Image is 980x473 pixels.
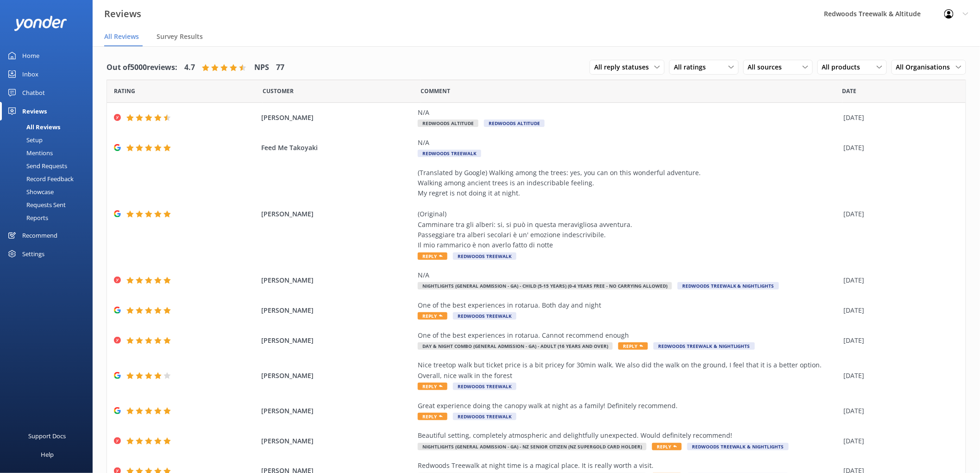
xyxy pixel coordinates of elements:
span: Redwoods Treewalk [453,312,516,320]
div: Great experience doing the canopy walk at night as a family! Definitely recommend. [418,401,839,411]
div: [DATE] [844,113,954,123]
div: (Translated by Google) Walking among the trees: yes, you can on this wonderful adventure. Walking... [418,168,839,251]
div: Reviews [22,102,47,120]
div: Home [22,46,39,65]
div: Recommend [22,226,57,245]
span: Question [421,87,451,95]
div: N/A [418,270,839,280]
span: Reply [418,413,447,420]
span: [PERSON_NAME] [261,436,413,446]
div: Inbox [22,65,38,83]
div: All Reviews [6,120,60,133]
div: Requests Sent [6,198,66,211]
span: Survey Results [157,32,203,41]
span: Feed Me Takoyaki [261,143,413,153]
span: [PERSON_NAME] [261,113,413,123]
img: yonder-white-logo.png [14,16,67,31]
a: Setup [6,133,93,146]
div: Reports [6,211,48,224]
span: Date [263,87,294,95]
div: Help [41,445,54,464]
div: [DATE] [844,305,954,315]
div: Beautiful setting, completely atmospheric and delightfully unexpected. Would definitely recommend! [418,430,839,441]
span: All reply statuses [594,62,654,72]
span: All sources [748,62,788,72]
span: Reply [652,443,682,450]
div: Mentions [6,146,53,159]
span: Redwoods Treewalk & Nightlights [653,342,755,350]
div: [DATE] [844,275,954,285]
div: N/A [418,107,839,118]
span: All Reviews [104,32,139,41]
div: [DATE] [844,143,954,153]
div: Support Docs [29,427,66,445]
span: Redwoods Treewalk [453,252,516,260]
div: Nice treetop walk but ticket price is a bit pricey for 30min walk. We also did the walk on the gr... [418,360,839,381]
div: N/A [418,138,839,148]
h4: Out of 5000 reviews: [107,62,177,74]
div: [DATE] [844,371,954,381]
div: Chatbot [22,83,45,102]
span: Redwoods Altitude [484,120,545,127]
span: Redwoods Treewalk [418,150,481,157]
span: Redwoods Treewalk [453,383,516,390]
h3: Reviews [104,6,141,21]
div: Settings [22,245,44,263]
span: [PERSON_NAME] [261,275,413,285]
span: Reply [418,312,447,320]
span: All ratings [674,62,711,72]
a: All Reviews [6,120,93,133]
h4: NPS [254,62,269,74]
span: [PERSON_NAME] [261,305,413,315]
span: Date [842,87,857,95]
span: Day & Night Combo (General Admission - GA) - Adult (16 years and over) [418,342,613,350]
div: Showcase [6,185,54,198]
span: All Organisations [896,62,956,72]
span: Reply [418,252,447,260]
div: Setup [6,133,43,146]
span: [PERSON_NAME] [261,209,413,219]
div: [DATE] [844,209,954,219]
a: Requests Sent [6,198,93,211]
span: All products [822,62,866,72]
span: [PERSON_NAME] [261,335,413,346]
div: [DATE] [844,436,954,446]
span: [PERSON_NAME] [261,406,413,416]
div: One of the best experiences in rotarua. Both day and night [418,300,839,310]
div: Record Feedback [6,172,74,185]
h4: 4.7 [184,62,195,74]
a: Showcase [6,185,93,198]
span: Redwoods Altitude [418,120,478,127]
a: Send Requests [6,159,93,172]
div: [DATE] [844,335,954,346]
span: Redwoods Treewalk & Nightlights [678,282,779,290]
div: [DATE] [844,406,954,416]
span: [PERSON_NAME] [261,371,413,381]
h4: 77 [276,62,284,74]
span: Redwoods Treewalk & Nightlights [687,443,789,450]
span: Redwoods Treewalk [453,413,516,420]
span: Reply [618,342,648,350]
div: One of the best experiences in rotarua. Cannot recommend enough [418,330,839,341]
span: Date [114,87,135,95]
span: Nightlights (General Admission - GA) - NZ Senior Citizen (NZ SuperGold Card Holder) [418,443,647,450]
div: Send Requests [6,159,67,172]
a: Mentions [6,146,93,159]
span: Nightlights (General Admission - GA) - Child (5-15 years) (0-4 years free - no carrying allowed) [418,282,672,290]
a: Reports [6,211,93,224]
a: Record Feedback [6,172,93,185]
span: Reply [418,383,447,390]
div: Redwoods Treewalk at night time is a magical place. It is really worth a visit. [418,460,839,471]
